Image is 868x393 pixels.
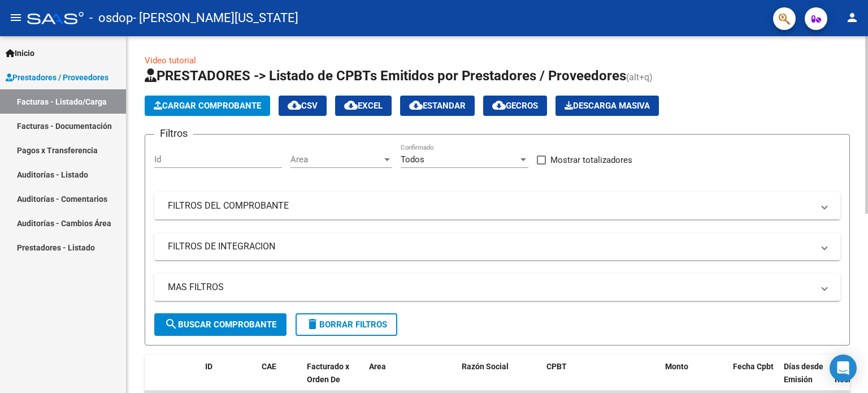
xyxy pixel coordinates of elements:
[733,362,774,371] span: Fecha Cpbt
[205,362,212,371] span: ID
[154,274,840,301] mat-expansion-panel-header: MAS FILTROS
[279,96,327,116] button: CSV
[288,98,301,112] mat-icon: cloud_download
[830,355,857,382] div: Open Intercom Messenger
[665,362,688,371] span: Monto
[145,96,270,116] button: Cargar Comprobante
[835,362,866,384] span: Fecha Recibido
[462,362,509,371] span: Razón Social
[306,317,319,331] mat-icon: delete
[154,192,840,219] mat-expansion-panel-header: FILTROS DEL COMPROBANTE
[306,319,387,330] span: Borrar Filtros
[344,98,358,112] mat-icon: cloud_download
[344,101,383,111] span: EXCEL
[154,313,287,336] button: Buscar Comprobante
[555,96,659,116] button: Descarga Masiva
[6,71,108,84] span: Prestadores / Proveedores
[296,313,397,336] button: Borrar Filtros
[550,153,632,167] span: Mostrar totalizadores
[409,101,466,111] span: Estandar
[6,47,34,59] span: Inicio
[154,233,840,260] mat-expansion-panel-header: FILTROS DE INTEGRACION
[133,6,298,31] span: - [PERSON_NAME][US_STATE]
[145,55,196,66] a: Video tutorial
[154,126,193,141] h3: Filtros
[369,362,386,371] span: Area
[483,96,547,116] button: Gecros
[492,101,538,111] span: Gecros
[168,200,813,212] mat-panel-title: FILTROS DEL COMPROBANTE
[9,11,23,24] mat-icon: menu
[164,317,178,331] mat-icon: search
[555,96,659,116] app-download-masive: Descarga masiva de comprobantes (adjuntos)
[492,98,506,112] mat-icon: cloud_download
[164,319,276,330] span: Buscar Comprobante
[565,101,650,111] span: Descarga Masiva
[262,362,276,371] span: CAE
[288,101,318,111] span: CSV
[168,281,813,293] mat-panel-title: MAS FILTROS
[784,362,823,384] span: Días desde Emisión
[845,11,859,24] mat-icon: person
[335,96,392,116] button: EXCEL
[546,362,567,371] span: CPBT
[401,154,424,165] span: Todos
[154,101,261,111] span: Cargar Comprobante
[409,98,423,112] mat-icon: cloud_download
[168,240,813,253] mat-panel-title: FILTROS DE INTEGRACION
[307,362,349,384] span: Facturado x Orden De
[400,96,475,116] button: Estandar
[626,72,653,83] span: (alt+q)
[89,6,133,31] span: - osdop
[145,68,626,84] span: PRESTADORES -> Listado de CPBTs Emitidos por Prestadores / Proveedores
[290,154,382,165] span: Area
